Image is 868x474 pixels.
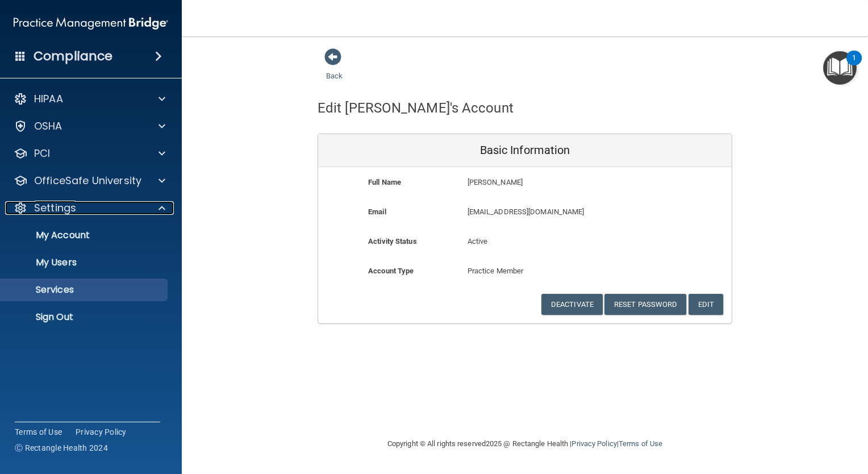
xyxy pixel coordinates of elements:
[318,426,732,462] div: Copyright © All rights reserved 2025 @ Rectangle Health | |
[318,134,732,167] div: Basic Information
[14,174,165,188] a: OfficeSafe University
[34,201,76,215] p: Settings
[604,294,686,315] button: Reset Password
[468,264,583,278] p: Practice Member
[7,230,162,241] p: My Account
[468,176,649,189] p: [PERSON_NAME]
[468,205,649,219] p: [EMAIL_ADDRESS][DOMAIN_NAME]
[34,147,50,160] p: PCI
[76,426,127,438] a: Privacy Policy
[368,178,401,186] b: Full Name
[326,58,343,80] a: Back
[34,174,141,188] p: OfficeSafe University
[7,284,162,296] p: Services
[619,439,662,448] a: Terms of Use
[7,311,162,323] p: Sign Out
[14,201,165,215] a: Settings
[541,294,603,315] button: Deactivate
[34,48,112,64] h4: Compliance
[14,147,165,160] a: PCI
[368,237,417,246] b: Activity Status
[368,267,414,275] b: Account Type
[688,294,723,315] button: Edit
[571,439,616,448] a: Privacy Policy
[14,119,165,133] a: OSHA
[7,257,162,268] p: My Users
[15,426,62,438] a: Terms of Use
[852,58,856,73] div: 1
[34,92,63,106] p: HIPAA
[823,51,857,85] button: Open Resource Center, 1 new notification
[368,207,386,216] b: Email
[468,235,583,248] p: Active
[34,119,62,133] p: OSHA
[14,12,168,35] img: PMB logo
[14,92,165,106] a: HIPAA
[318,101,514,115] h4: Edit [PERSON_NAME]'s Account
[15,442,108,454] span: Ⓒ Rectangle Health 2024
